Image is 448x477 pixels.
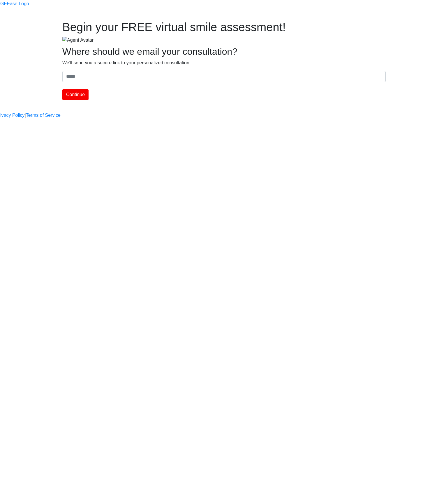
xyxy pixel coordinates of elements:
a: Terms of Service [26,112,61,119]
button: Continue [62,89,89,100]
h2: Where should we email your consultation? [62,46,386,57]
img: Agent Avatar [62,37,94,44]
a: | [25,112,26,119]
p: We'll send you a secure link to your personalized consultation. [62,59,386,66]
h1: Begin your FREE virtual smile assessment! [62,20,386,34]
